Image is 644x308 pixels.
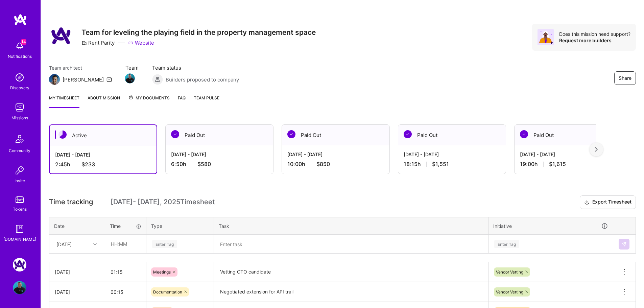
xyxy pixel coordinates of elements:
[287,130,295,138] img: Paid Out
[619,75,631,81] span: Share
[81,161,95,168] span: $233
[584,199,590,206] i: icon Download
[493,222,608,230] div: Initiative
[11,114,28,121] div: Missions
[153,269,171,275] span: Meetings
[194,94,219,108] a: Team Pulse
[11,258,28,271] a: Rent Parity: Team for leveling the playing field in the property management space
[11,281,28,294] a: User Avatar
[404,161,500,168] div: 18:15 h
[614,71,636,85] button: Share
[10,84,29,91] div: Discovery
[106,77,112,82] i: icon Mail
[520,161,617,168] div: 19:00 h
[496,269,523,275] span: Vendor Vetting
[538,29,554,45] img: Avatar
[93,242,97,246] i: icon Chevron
[13,164,26,177] img: Invite
[316,161,330,168] span: $850
[81,28,316,37] h3: Team for leveling the playing field in the property management space
[166,76,239,83] span: Builders proposed to company
[14,14,27,26] img: logo
[580,195,636,209] button: Export Timesheet
[63,76,104,83] div: [PERSON_NAME]
[128,94,170,102] span: My Documents
[55,161,151,168] div: 2:45 h
[56,240,72,247] div: [DATE]
[595,147,598,152] img: right
[520,151,617,158] div: [DATE] - [DATE]
[81,39,115,46] div: Rent Parity
[282,125,389,145] div: Paid Out
[197,161,211,168] span: $580
[49,217,105,235] th: Date
[515,125,622,145] div: Paid Out
[215,283,487,301] textarea: Negotiated extension for API trail
[49,64,112,71] span: Team architect
[111,198,215,206] span: [DATE] - [DATE] , 2025 Timesheet
[166,125,273,145] div: Paid Out
[559,31,630,37] div: Does this mission need support?
[125,73,135,84] img: Team Member Avatar
[13,281,26,294] img: User Avatar
[128,39,154,46] a: Website
[49,74,60,85] img: Team Architect
[152,239,177,249] div: Enter Tag
[21,39,26,45] span: 14
[50,125,157,146] div: Active
[13,258,26,271] img: Rent Parity: Team for leveling the playing field in the property management space
[549,161,566,168] span: $1,615
[153,289,182,294] span: Documentation
[49,198,93,206] span: Time tracking
[214,217,488,235] th: Task
[16,196,24,203] img: tokens
[9,147,30,154] div: Community
[13,71,26,84] img: discovery
[55,268,99,276] div: [DATE]
[15,177,25,184] div: Invite
[215,263,487,281] textarea: Vetting CTO candidate
[559,37,630,44] div: Request more builders
[398,125,506,145] div: Paid Out
[105,283,146,301] input: HH:MM
[11,131,28,147] img: Community
[55,151,151,158] div: [DATE] - [DATE]
[171,161,268,168] div: 6:50 h
[110,222,141,230] div: Time
[125,64,139,71] span: Team
[125,73,134,84] a: Team Member Avatar
[13,222,26,236] img: guide book
[49,94,79,108] a: My timesheet
[49,24,73,48] img: Company Logo
[105,263,146,281] input: HH:MM
[171,151,268,158] div: [DATE] - [DATE]
[128,94,170,108] a: My Documents
[194,95,219,100] span: Team Pulse
[494,239,519,249] div: Enter Tag
[105,235,146,253] input: HH:MM
[287,151,384,158] div: [DATE] - [DATE]
[88,94,120,108] a: About Mission
[178,94,186,108] a: FAQ
[621,241,627,247] img: Submit
[3,236,36,243] div: [DOMAIN_NAME]
[81,40,87,46] i: icon CompanyGray
[520,130,528,138] img: Paid Out
[171,130,179,138] img: Paid Out
[404,130,412,138] img: Paid Out
[404,151,500,158] div: [DATE] - [DATE]
[152,74,163,85] img: Builders proposed to company
[55,288,99,295] div: [DATE]
[13,39,26,53] img: bell
[146,217,214,235] th: Type
[496,289,523,294] span: Vendor Vetting
[152,64,239,71] span: Team status
[287,161,384,168] div: 10:00 h
[58,131,67,139] img: Active
[432,161,449,168] span: $1,551
[8,53,32,60] div: Notifications
[13,101,26,114] img: teamwork
[13,206,27,213] div: Tokens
